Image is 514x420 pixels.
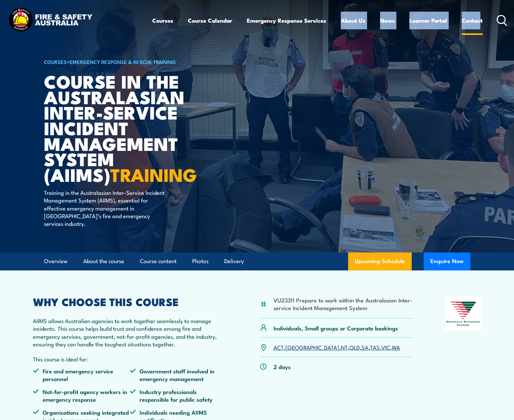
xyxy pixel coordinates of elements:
li: Fire and emergency service personnel [33,367,130,383]
h2: WHY CHOOSE THIS COURSE [33,297,228,306]
a: Course Calendar [188,12,232,29]
a: Contact [462,12,483,29]
li: Government staff involved in emergency management [130,367,227,383]
p: Training in the Australasian Inter-Service Incident Management System (AIIMS), essential for effe... [44,189,166,227]
h1: Course in the Australasian Inter-service Incident Management System (AIIMS) [44,73,209,182]
a: WA [392,343,400,351]
a: Delivery [224,252,244,270]
a: NT [341,343,348,351]
li: Not-for-profit agency workers in emergency response [33,388,130,403]
p: 2 days [273,363,291,370]
p: , , , , , , , [273,343,400,351]
a: About Us [341,12,365,29]
a: [GEOGRAPHIC_DATA] [285,343,339,351]
a: QLD [349,343,360,351]
a: SA [361,343,368,351]
p: Individuals, Small groups or Corporate bookings [273,324,398,332]
h6: > [44,58,209,66]
a: Upcoming Schedule [348,252,412,270]
a: VIC [381,343,390,351]
a: News [380,12,395,29]
li: VU23311 Prepare to work within the Australasian Inter-service Incident Management System [273,296,413,312]
a: Learner Portal [409,12,447,29]
a: Photos [192,252,209,270]
a: Overview [44,252,68,270]
a: COURSES [44,58,67,65]
a: TAS [370,343,380,351]
a: Emergency Response Services [247,12,326,29]
strong: TRAINING [110,160,197,188]
a: About the course [83,252,124,270]
p: This course is ideal for: [33,355,228,363]
a: Courses [152,12,173,29]
a: Emergency Response & Rescue Training [70,58,176,65]
li: Industry professionals responsible for public safety [130,388,227,403]
img: Nationally Recognised Training logo. [445,297,481,331]
p: AIIMS allows Australian agencies to work together seamlessly to manage incidents. This course hel... [33,317,228,348]
a: Course content [140,252,177,270]
a: ACT [273,343,284,351]
button: Enquire Now [424,252,470,270]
